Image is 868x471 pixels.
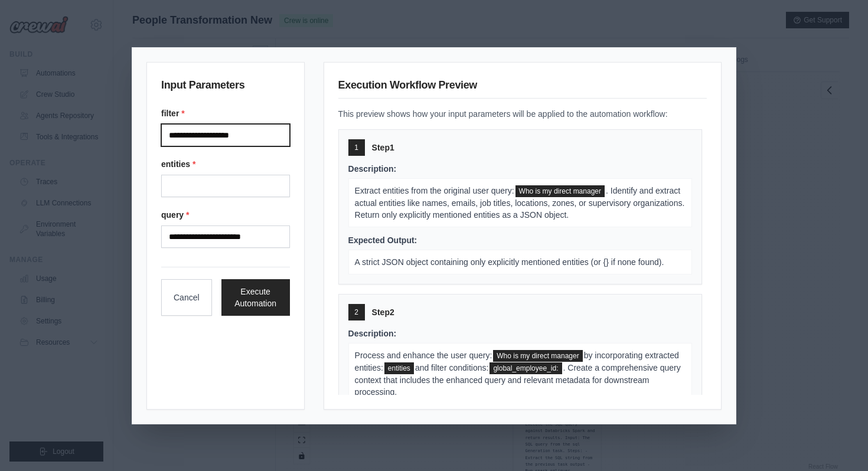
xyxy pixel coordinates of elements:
label: filter [161,107,290,119]
span: 1 [354,143,358,152]
p: This preview shows how your input parameters will be applied to the automation workflow: [338,108,707,120]
span: query [493,350,582,362]
button: Execute Automation [221,279,290,316]
span: . Identify and extract actual entities like names, emails, job titles, locations, zones, or super... [355,186,685,220]
span: . Create a comprehensive query context that includes the enhanced query and relevant metadata for... [355,363,681,397]
label: entities [161,158,290,170]
span: 2 [354,308,358,317]
span: filter [490,362,562,374]
span: Process and enhance the user query: [355,351,492,360]
span: Step 1 [372,142,394,153]
span: and filter conditions: [415,363,489,372]
h3: Execution Workflow Preview [338,77,707,99]
span: entities [384,362,414,374]
span: A strict JSON object containing only explicitly mentioned entities (or {} if none found). [355,257,664,267]
span: query [515,185,605,197]
span: Description: [348,329,397,338]
label: query [161,209,290,221]
span: Step 2 [372,306,394,318]
iframe: Chat Widget [809,414,868,471]
span: Extract entities from the original user query: [355,186,514,195]
h3: Input Parameters [161,77,290,98]
span: Expected Output: [348,235,417,245]
span: Description: [348,164,397,174]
